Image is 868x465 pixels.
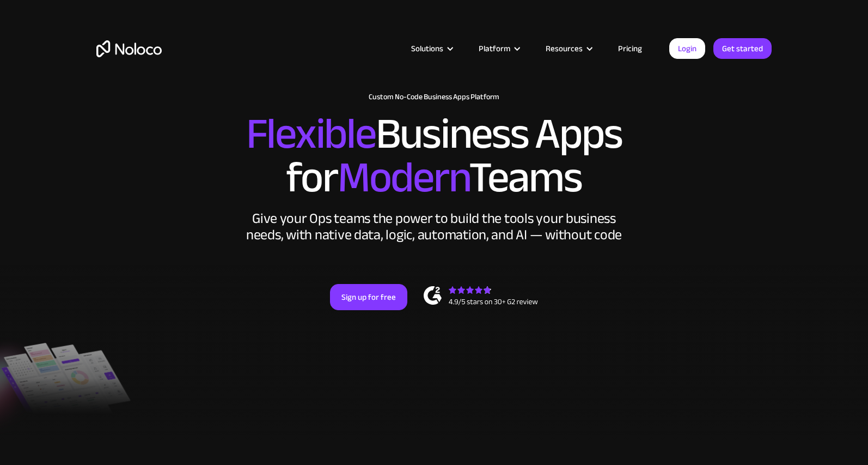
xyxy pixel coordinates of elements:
[246,93,376,174] span: Flexible
[243,210,625,243] div: Give your Ops teams the power to build the tools your business needs, with native data, logic, au...
[604,41,656,56] a: Pricing
[411,41,443,56] div: Solutions
[546,41,583,56] div: Resources
[330,284,407,310] a: Sign up for free
[398,41,465,56] div: Solutions
[96,112,772,200] h2: Business Apps for Teams
[479,41,510,56] div: Platform
[669,38,705,59] a: Login
[532,41,604,56] div: Resources
[338,137,469,218] span: Modern
[96,40,162,57] a: home
[465,41,532,56] div: Platform
[713,38,772,59] a: Get started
